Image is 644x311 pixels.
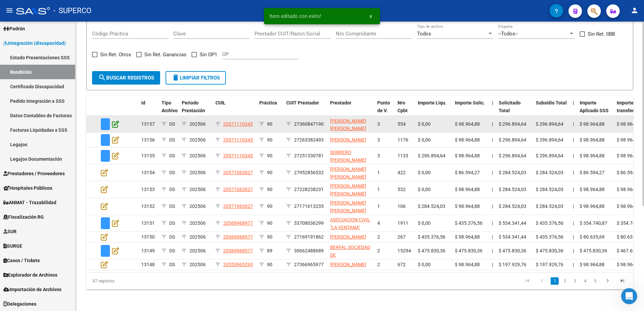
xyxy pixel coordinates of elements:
[521,277,534,285] a: go to first page
[189,170,206,175] span: 202506
[223,121,253,127] span: 20571110343
[5,6,13,14] mat-icon: menu
[617,100,641,113] span: Importe transferido
[5,119,111,200] div: Si ud utiliza unicamente los filtros rápidos de integración y las facturas se encuentran asignada...
[551,277,559,285] a: 1
[223,220,253,226] span: 20569968977
[223,262,253,267] span: 20553965293
[536,170,563,175] span: $ 284.524,03
[580,248,607,253] span: $ 475.830,36
[398,187,406,192] span: 532
[39,76,105,82] div: joined the conversation
[418,234,445,240] span: $ 435.376,56
[418,187,431,192] span: $ 0,00
[536,100,567,105] span: Subsidio Total
[267,153,272,158] span: 90
[3,257,40,264] span: Casos / Tickets
[294,220,324,226] span: 33708036299
[166,71,226,85] button: Limpiar filtros
[580,204,605,209] span: $ 98.964,88
[4,4,17,17] button: go back
[259,100,277,105] span: Práctica
[182,100,205,113] span: Periodo Prestación
[169,170,175,175] span: DS
[169,234,175,240] span: DS
[294,234,324,240] span: 27169191862
[395,96,415,125] datatable-header-cell: Nro Cpbt
[30,76,37,83] div: Profile image for Soporte
[550,275,560,287] li: page 1
[269,13,321,20] span: Item editado con exito!
[499,121,526,127] span: $ 296.894,64
[536,137,563,143] span: $ 296.894,64
[267,187,272,192] span: 90
[573,121,574,127] span: |
[189,204,206,209] span: 202506
[498,31,518,37] span: --Todos--
[455,234,480,240] span: $ 98.964,88
[223,234,253,240] span: 20569968977
[141,136,156,144] div: 13156
[86,273,195,289] div: 87 registros
[580,275,590,287] li: page 4
[492,220,493,226] span: |
[533,96,570,125] datatable-header-cell: Subsidio Total
[3,199,56,206] span: ANMAT - Trazabilidad
[580,153,605,158] span: $ 98.964,88
[492,121,493,127] span: |
[118,4,130,16] div: Cerrar
[377,187,380,192] span: 1
[499,170,526,175] span: $ 284.524,03
[223,187,253,192] span: 20571063027
[3,213,44,221] span: Fiscalización RG
[10,221,16,226] button: Selector de emoji
[536,262,563,267] span: $ 197.929,76
[189,262,206,267] span: 202506
[169,121,175,127] span: DS
[330,137,366,143] span: [PERSON_NAME]
[223,137,253,143] span: 20571110343
[294,153,324,158] span: 27251330781
[580,100,609,113] span: Importe Aplicado SSS
[141,203,156,210] div: 13152
[536,248,563,253] span: $ 475.830,36
[213,96,257,125] datatable-header-cell: CUIL
[492,204,493,209] span: |
[617,204,642,209] span: $ 98.964,88
[330,183,366,196] span: [PERSON_NAME] [PERSON_NAME]
[499,137,526,143] span: $ 296.894,64
[455,262,480,267] span: $ 98.964,88
[577,96,614,125] datatable-header-cell: Importe Aplicado SSS
[6,207,129,218] textarea: Escribe un mensaje...
[489,96,496,125] datatable-header-cell: |
[573,137,574,143] span: |
[398,234,406,240] span: 267
[492,137,493,143] span: |
[418,137,431,143] span: $ 0,00
[591,277,599,285] a: 5
[189,220,206,226] span: 202506
[223,248,253,253] span: 20569968977
[418,262,431,267] span: $ 0,00
[499,234,526,240] span: $ 534.341,44
[398,153,408,158] span: 1133
[223,153,253,158] span: 20571110343
[200,51,217,59] span: Sin OP1
[257,96,284,125] datatable-header-cell: Práctica
[179,96,213,125] datatable-header-cell: Periodo Prestación
[141,219,156,227] div: 13151
[21,221,27,226] button: Selector de gif
[617,187,642,192] span: $ 98.964,88
[492,153,493,158] span: |
[570,275,580,287] li: page 3
[617,121,642,127] span: $ 98.964,88
[5,90,129,119] div: Soporte dice…
[100,51,131,59] span: Sin Ret. Otros
[573,220,574,226] span: |
[330,118,366,131] span: [PERSON_NAME] [PERSON_NAME]
[294,262,324,267] span: 27366965977
[106,4,118,17] button: Inicio
[455,248,482,253] span: $ 475.830,36
[370,13,372,19] span: x
[499,262,526,267] span: $ 197.929,76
